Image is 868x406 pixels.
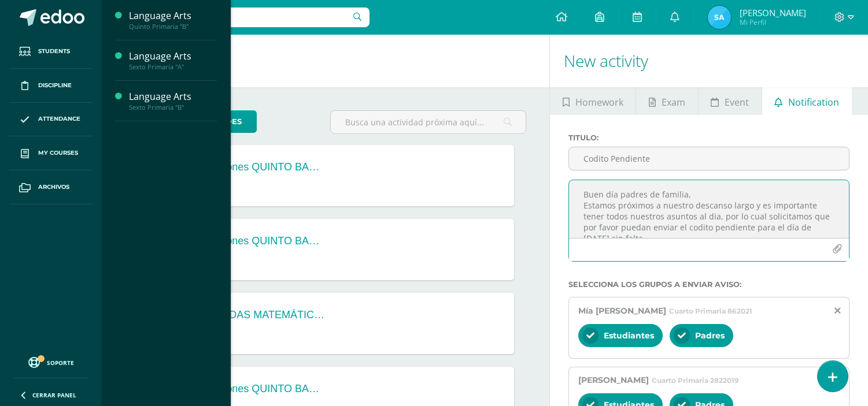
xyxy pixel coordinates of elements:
span: My courses [38,148,78,158]
span: Cuarto Primaria 862021 [669,307,752,315]
span: Archivos [38,182,69,192]
div: Quinto Primaria "B" [129,23,217,31]
div: Sexto Primaria "B" [129,103,217,111]
a: Discipline [9,69,93,103]
a: Students [9,35,93,69]
span: Cerrar panel [32,391,76,399]
div: OLIMPIADAS MATEMÁTICAS - Ronda Final [187,309,326,321]
span: Students [38,47,70,56]
span: Mía [PERSON_NAME] [578,306,666,316]
label: Selecciona los grupos a enviar aviso : [568,280,849,289]
span: Attendance [38,114,80,124]
a: Exam [636,87,697,115]
div: Evaluaciones QUINTO BACHILLERATO 4B [187,235,326,247]
span: Event [725,88,749,116]
span: Cuarto Primaria 2822019 [652,376,739,385]
img: e5e99b6d7451bf04cac4f474415441b6.png [708,6,731,29]
span: Padres [695,330,725,341]
span: Soporte [47,359,74,367]
a: Language ArtsQuinto Primaria "B" [129,9,217,31]
div: Language Arts [129,9,217,23]
div: Sexto Primaria "A" [129,63,217,71]
span: [PERSON_NAME] [578,375,649,385]
a: Event [699,87,762,115]
a: Language ArtsSexto Primaria "B" [129,90,217,111]
a: Homework [550,87,636,115]
span: Notification [788,88,839,116]
span: Exam [662,88,685,116]
textarea: Buen día padres de familia, Estamos próximos a nuestro descanso largo y es importante tener todos... [569,180,849,238]
span: Homework [575,88,623,116]
input: Search a user… [109,8,370,27]
a: Notification [762,87,852,115]
a: Archivos [9,170,93,204]
span: Estudiantes [604,330,654,341]
h1: Activities [116,35,535,87]
span: [PERSON_NAME] [740,7,806,18]
div: Evaluaciones QUINTO BACHILLERATO 4B - ASISTENCIA IMPRESCINDIBLE [187,161,326,173]
label: Titulo : [568,133,849,142]
h1: New activity [564,35,854,87]
a: Language ArtsSexto Primaria "A" [129,50,217,71]
div: Language Arts [129,90,217,103]
div: Language Arts [129,50,217,63]
a: My courses [9,136,93,170]
span: Mi Perfil [740,17,806,27]
input: Titulo [569,147,849,170]
a: Soporte [14,354,88,370]
span: Discipline [38,81,72,90]
div: Evaluaciones QUINTO BACHILLERATO 4B [187,383,326,395]
a: Attendance [9,103,93,137]
input: Busca una actividad próxima aquí... [331,111,526,133]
